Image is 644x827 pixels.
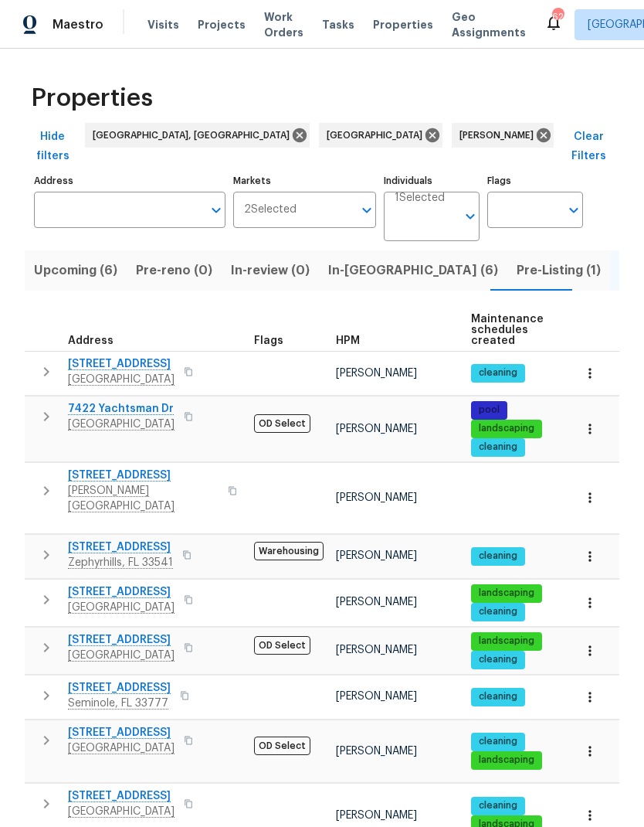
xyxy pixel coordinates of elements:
span: cleaning [473,550,524,563]
span: Geo Assignments [452,9,526,40]
span: [PERSON_NAME] [336,492,417,503]
button: Hide filters [25,123,80,170]
span: Pre-reno (0) [136,260,212,281]
div: [GEOGRAPHIC_DATA] [319,123,442,148]
span: Flags [254,335,283,346]
span: [PERSON_NAME] [336,691,417,702]
span: Properties [31,90,153,106]
span: Maintenance schedules created [471,314,544,346]
span: HPM [336,335,360,346]
span: Clear Filters [564,128,613,165]
span: 2 Selected [244,203,297,216]
span: Hide filters [31,128,74,165]
span: Properties [373,17,433,32]
div: 62 [552,9,563,25]
span: cleaning [473,653,524,666]
button: Open [459,206,481,227]
span: In-[GEOGRAPHIC_DATA] (6) [328,260,498,281]
span: [PERSON_NAME] [336,746,417,757]
span: Projects [198,17,246,32]
span: cleaning [473,799,524,812]
span: OD Select [254,636,310,655]
button: Open [356,199,378,221]
span: [GEOGRAPHIC_DATA], [GEOGRAPHIC_DATA] [93,128,296,143]
span: Work Orders [264,9,303,40]
span: [PERSON_NAME] [336,597,417,607]
span: [PERSON_NAME] [336,550,417,561]
span: [PERSON_NAME] [336,424,417,434]
span: cleaning [473,735,524,748]
button: Open [563,199,585,221]
span: Warehousing [254,542,324,560]
span: Pre-Listing (1) [517,260,601,281]
span: Maestro [53,17,103,32]
span: pool [473,403,506,417]
span: landscaping [473,754,541,767]
span: [PERSON_NAME] [336,810,417,821]
span: [PERSON_NAME] [459,128,540,143]
span: cleaning [473,690,524,703]
label: Individuals [384,176,480,185]
span: landscaping [473,422,541,435]
span: Visits [147,17,179,32]
button: Open [205,199,227,221]
label: Address [34,176,225,185]
div: [GEOGRAPHIC_DATA], [GEOGRAPHIC_DATA] [85,123,310,148]
div: [PERSON_NAME] [452,123,554,148]
span: [PERSON_NAME] [336,368,417,379]
span: Address [68,335,114,346]
span: 1 Selected [395,192,445,205]
span: landscaping [473,635,541,648]
span: Tasks [322,19,354,30]
span: OD Select [254,414,310,433]
span: cleaning [473,366,524,379]
span: In-review (0) [231,260,310,281]
span: Upcoming (6) [34,260,117,281]
label: Flags [487,176,583,185]
span: [PERSON_NAME] [336,645,417,655]
span: OD Select [254,737,310,755]
label: Markets [233,176,377,185]
span: [GEOGRAPHIC_DATA] [327,128,429,143]
span: cleaning [473,441,524,454]
span: landscaping [473,587,541,600]
button: Clear Filters [558,123,619,170]
span: cleaning [473,605,524,618]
